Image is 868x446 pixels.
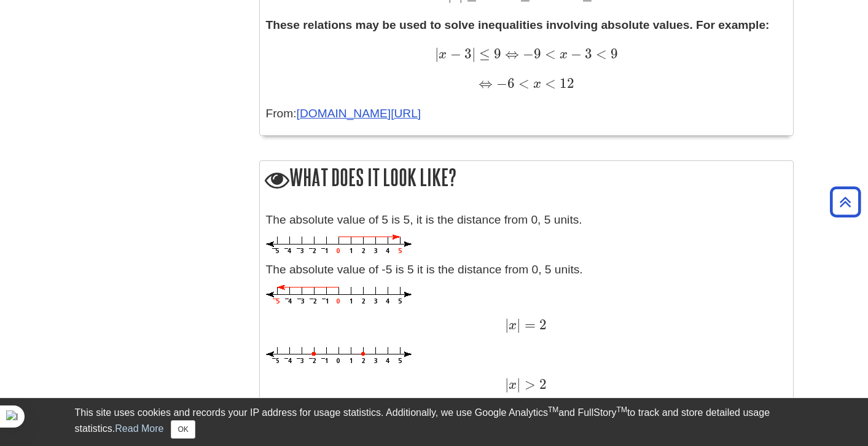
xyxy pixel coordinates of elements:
[536,376,547,393] span: 2
[266,105,787,123] p: From:
[826,194,865,210] a: Back to Top
[435,45,439,62] span: |
[75,405,794,439] div: This site uses cookies and records your IP address for usage statistics. Additionally, we use Goo...
[266,18,770,31] strong: These relations may be used to solve inequalities involving absolute values. For example:
[493,75,507,92] span: −
[115,423,163,434] a: Read More
[520,376,535,393] span: >
[568,45,582,62] span: −
[439,48,447,61] span: x
[260,161,793,196] h2: What does it look like?
[266,347,412,365] img: Absolute 2
[266,261,787,279] p: The absolute value of -5 is 5 it is the distance from 0, 5 units.
[479,75,493,92] span: ⇔
[530,77,541,91] span: x
[505,316,509,333] span: |
[517,376,520,393] span: |
[266,211,787,229] p: The absolute value of 5 is 5, it is the distance from 0, 5 units.
[534,45,541,62] span: 9
[461,45,472,62] span: 3
[505,376,509,393] span: |
[490,45,501,62] span: 9
[501,45,519,62] span: ⇔
[607,45,618,62] span: 9
[507,75,515,92] span: 6
[617,405,627,414] sup: TM
[475,45,490,62] span: ≤
[520,316,535,333] span: =
[266,285,412,305] img: Absolute -5
[266,235,412,255] img: 5 Absolute
[541,75,556,92] span: <
[541,45,556,62] span: <
[171,420,195,439] button: Close
[447,45,461,62] span: −
[517,316,520,333] span: |
[297,107,421,120] a: [DOMAIN_NAME][URL]
[515,75,530,92] span: <
[509,319,517,332] span: x
[548,405,558,414] sup: TM
[592,45,607,62] span: <
[582,45,592,62] span: 3
[536,316,547,333] span: 2
[556,48,568,61] span: x
[472,45,475,62] span: |
[509,378,517,392] span: x
[519,45,534,62] span: −
[556,75,574,92] span: 12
